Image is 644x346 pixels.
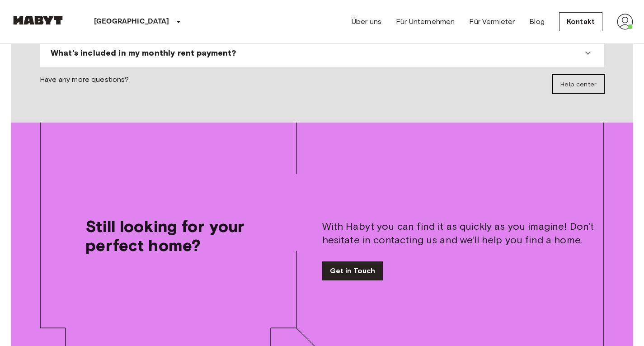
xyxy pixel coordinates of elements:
[559,12,602,31] a: Kontakt
[94,16,169,27] p: [GEOGRAPHIC_DATA]
[322,220,605,247] span: With Habyt you can find it as quickly as you imagine! Don't hesitate in contacting us and we'll h...
[617,14,633,30] img: avatar
[560,81,597,88] span: Help center
[11,16,65,25] img: Habyt
[352,16,381,27] a: Über uns
[51,47,236,58] span: What's included in my monthly rent payment?
[553,75,604,94] a: Help center
[469,16,515,27] a: Für Vermieter
[85,217,272,255] span: Still looking for your perfect home?
[529,16,545,27] a: Blog
[322,261,383,280] a: Get in Touch
[396,16,455,27] a: Für Unternehmen
[43,42,601,64] div: What's included in my monthly rent payment?
[40,75,129,94] span: Have any more questions?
